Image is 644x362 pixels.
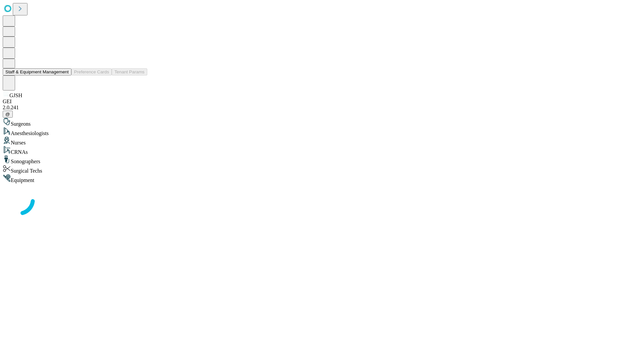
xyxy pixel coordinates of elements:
[3,105,641,111] div: 2.0.241
[3,99,641,105] div: GEI
[3,111,13,118] button: @
[71,68,112,75] button: Preference Cards
[3,127,641,136] div: Anesthesiologists
[5,112,10,117] span: @
[3,165,641,174] div: Surgical Techs
[3,174,641,183] div: Equipment
[112,68,147,75] button: Tenant Params
[3,68,71,75] button: Staff & Equipment Management
[3,118,641,127] div: Surgeons
[3,136,641,146] div: Nurses
[3,146,641,155] div: CRNAs
[9,93,22,98] span: GJSH
[3,155,641,165] div: Sonographers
